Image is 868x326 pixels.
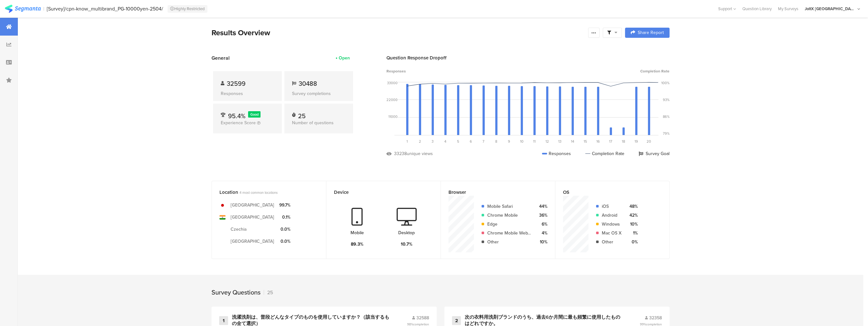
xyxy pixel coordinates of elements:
span: 30488 [299,79,317,88]
div: Other [487,239,531,245]
div: 1 [219,316,228,325]
span: Completion Rate [640,68,670,74]
div: OS [563,189,651,196]
span: 95.4% [228,111,246,121]
div: 1% [627,230,638,236]
div: 42% [627,212,638,219]
span: 12 [545,139,549,144]
div: Mobile Safari [487,203,531,210]
div: Chrome Mobile [487,212,531,219]
div: 25 [298,111,306,118]
span: 3 [432,139,434,144]
span: 4 most common locations [240,190,278,195]
div: Support [718,4,736,14]
div: 0.0% [279,238,290,245]
span: 32599 [227,79,246,88]
span: 9 [508,139,510,144]
div: Android [602,212,621,219]
div: Open [339,55,350,61]
div: 48% [627,203,638,210]
span: Responses [386,68,406,74]
span: Number of questions [292,119,334,126]
div: Czechia [231,226,247,233]
div: 0% [627,239,638,245]
div: 4% [536,230,547,236]
div: unique views [407,150,433,157]
div: 89.3% [351,241,364,248]
div: 10% [536,239,547,245]
div: Device [334,189,422,196]
div: 86% [663,114,670,119]
div: Results Overview [212,27,585,38]
div: Chrome Mobile WebView [487,230,531,236]
span: 8 [495,139,497,144]
div: Responses [221,90,274,97]
div: [GEOGRAPHIC_DATA] [231,238,274,245]
div: Edge [487,221,531,228]
div: 22000 [386,97,398,102]
div: Responses [542,150,571,157]
div: [GEOGRAPHIC_DATA] [231,202,274,208]
div: 79% [663,131,670,136]
div: 10% [627,221,638,228]
span: 11 [533,139,536,144]
span: 5 [457,139,459,144]
div: 99.7% [279,202,290,208]
span: 1 [406,139,408,144]
div: Completion Rate [585,150,624,157]
a: My Surveys [775,6,802,12]
span: 17 [609,139,612,144]
div: 2 [452,316,461,325]
span: 15 [584,139,587,144]
div: Mac OS X [602,230,621,236]
span: 13 [558,139,561,144]
div: 10.7% [401,241,413,248]
div: Mobile [351,229,364,236]
div: Survey Questions [212,288,260,297]
span: Share Report [638,31,664,35]
div: 6% [536,221,547,228]
div: Browser [448,189,537,196]
div: | [43,5,44,12]
span: 20 [647,139,651,144]
div: iOS [602,203,621,210]
span: 32588 [416,315,429,321]
a: Question Library [739,6,775,12]
div: Desktop [398,229,415,236]
div: 33238 [394,150,407,157]
span: 4 [444,139,446,144]
div: Location [219,189,308,196]
span: 2 [419,139,421,144]
div: Question Response Dropoff [386,54,670,61]
span: 18 [622,139,625,144]
div: 33000 [387,80,398,85]
span: 14 [571,139,574,144]
span: 10 [520,139,524,144]
img: segmanta logo [5,5,41,13]
span: General [212,54,230,62]
div: [Survey]/cpn-know_multibrand_PG-10000yen-2504/ [47,6,163,12]
div: Windows [602,221,621,228]
div: 0.1% [279,214,290,221]
span: 19 [635,139,638,144]
span: 32358 [649,315,662,321]
div: JoltX [GEOGRAPHIC_DATA] [805,6,856,12]
div: Survey completions [292,90,345,97]
div: 44% [536,203,547,210]
span: 16 [596,139,600,144]
div: 100% [661,80,670,85]
div: 93% [663,97,670,102]
div: Other [602,239,621,245]
span: 7 [483,139,484,144]
div: 25 [264,289,273,296]
span: Good [250,112,259,117]
div: 0.0% [279,226,290,233]
div: 11000 [388,114,398,119]
div: 36% [536,212,547,219]
span: Experience Score [221,119,256,126]
div: Survey Goal [639,150,670,157]
div: [GEOGRAPHIC_DATA] [231,214,274,221]
span: 6 [470,139,472,144]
